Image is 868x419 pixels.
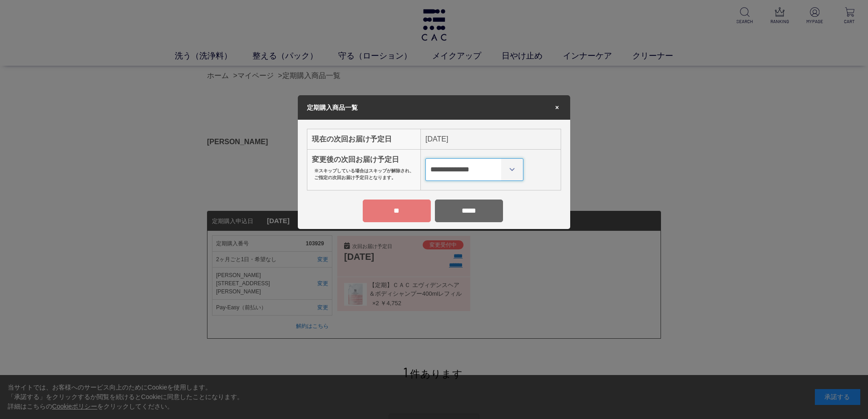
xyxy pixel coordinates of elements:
[307,129,421,149] th: 現在の次回お届け予定日
[314,167,416,181] p: ※スキップしている場合はスキップが解除され、ご指定の次回お届け予定日となります。
[553,104,561,111] span: ×
[307,104,358,111] span: 定期購入商品一覧
[307,149,421,190] th: 変更後の次回お届け予定日
[421,129,561,149] td: [DATE]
